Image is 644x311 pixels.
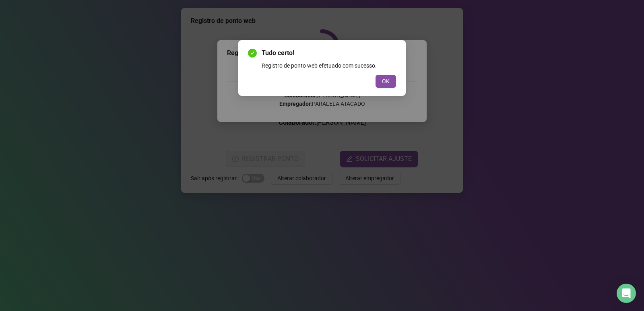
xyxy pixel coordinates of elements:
[617,284,636,303] div: Open Intercom Messenger
[376,75,396,88] button: OK
[248,49,257,58] span: check-circle
[262,61,396,70] div: Registro de ponto web efetuado com sucesso.
[262,48,396,58] span: Tudo certo!
[382,77,390,86] span: OK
